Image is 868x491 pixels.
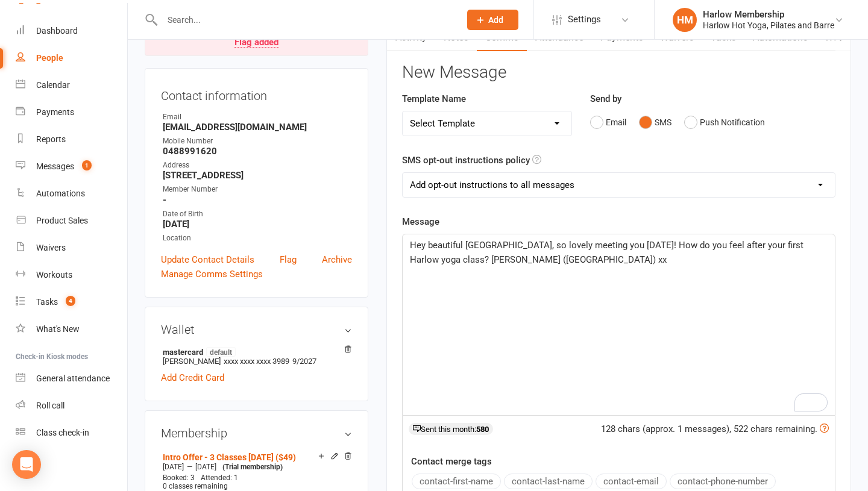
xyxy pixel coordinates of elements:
button: Add [467,10,518,30]
label: Template Name [402,92,466,106]
span: 9/2027 [292,357,316,366]
a: Automations [16,180,127,207]
span: 0 classes remaining [163,482,228,490]
div: Payments [36,107,74,117]
div: Address [163,160,352,171]
a: Reports [16,126,127,153]
a: Waivers [16,234,127,261]
div: To enrich screen reader interactions, please activate Accessibility in Grammarly extension settings [403,234,835,415]
h3: New Message [402,63,835,82]
input: Search... [159,11,451,28]
span: (Trial membership) [222,463,283,471]
span: default [206,347,236,357]
span: Attended: 1 [201,474,238,482]
button: contact-first-name [412,474,501,489]
h3: Membership [161,427,352,440]
strong: [DATE] [163,219,352,230]
div: Flag added [234,38,278,48]
button: contact-last-name [504,474,593,489]
a: Tasks 4 [16,289,127,316]
span: 4 [66,296,75,306]
strong: [STREET_ADDRESS] [163,170,352,181]
span: [DATE] [163,463,184,471]
label: Message [402,214,439,229]
div: Harlow Hot Yoga, Pilates and Barre [703,20,834,31]
a: People [16,45,127,72]
a: Workouts [16,261,127,289]
div: Dashboard [36,26,78,36]
div: What's New [36,324,80,334]
strong: 580 [476,425,489,434]
label: SMS opt-out instructions policy [402,153,530,167]
div: Sent this month: [409,423,493,435]
span: Add [488,15,503,25]
div: Open Intercom Messenger [12,450,41,479]
div: — [160,462,352,472]
div: Mobile Number [163,136,352,147]
a: Update Contact Details [161,252,254,267]
div: Email [163,111,352,123]
a: Intro Offer - 3 Classes [DATE] ($49) [163,452,296,462]
span: [DATE] [195,463,216,471]
div: Workouts [36,270,72,280]
a: What's New [16,316,127,343]
a: Messages 1 [16,153,127,180]
a: Dashboard [16,17,127,45]
button: contact-email [596,474,667,489]
a: Roll call [16,392,127,419]
span: Booked: 3 [163,474,195,482]
a: Add Credit Card [161,371,224,385]
div: Date of Birth [163,208,352,220]
div: Product Sales [36,216,88,225]
strong: [EMAIL_ADDRESS][DOMAIN_NAME] [163,122,352,133]
button: Email [590,111,626,134]
div: Member Number [163,184,352,195]
h3: Wallet [161,323,352,336]
div: Location [163,233,352,244]
a: Class kiosk mode [16,419,127,446]
div: Messages [36,161,74,171]
div: Calendar [36,80,70,90]
strong: 0488991620 [163,146,352,157]
button: contact-phone-number [670,474,776,489]
strong: - [163,195,352,205]
div: Harlow Membership [703,9,834,20]
div: Automations [36,189,85,198]
div: 128 chars (approx. 1 messages), 522 chars remaining. [601,422,829,436]
div: Waivers [36,243,66,252]
div: Roll call [36,401,64,410]
div: Class check-in [36,428,89,437]
a: Calendar [16,72,127,99]
h3: Contact information [161,84,352,102]
button: SMS [639,111,671,134]
strong: mastercard [163,347,346,357]
div: General attendance [36,374,110,383]
a: Archive [322,252,352,267]
a: Flag [280,252,297,267]
span: xxxx xxxx xxxx 3989 [224,357,289,366]
div: Tasks [36,297,58,307]
label: Send by [590,92,621,106]
a: General attendance kiosk mode [16,365,127,392]
span: Settings [568,6,601,33]
div: People [36,53,63,63]
div: Reports [36,134,66,144]
a: Manage Comms Settings [161,267,263,281]
div: HM [673,8,697,32]
a: Product Sales [16,207,127,234]
span: 1 [82,160,92,170]
a: Payments [16,99,127,126]
li: [PERSON_NAME] [161,345,352,367]
button: Push Notification [684,111,765,134]
span: Hey beautiful [GEOGRAPHIC_DATA], so lovely meeting you [DATE]! How do you feel after your first H... [410,240,806,265]
label: Contact merge tags [411,454,492,469]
